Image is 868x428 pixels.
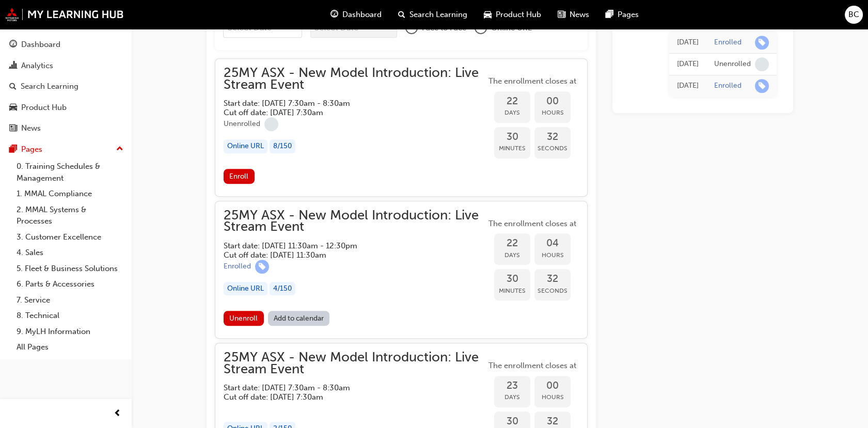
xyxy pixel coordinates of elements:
[486,75,579,87] span: The enrollment closes at
[21,81,78,92] div: Search Learning
[21,60,53,72] div: Analytics
[12,292,128,308] a: 7. Service
[534,380,571,392] span: 00
[484,8,492,21] span: car-icon
[494,142,530,154] span: Minutes
[224,99,469,108] h5: Start date: [DATE] 7:30am - 8:30am
[255,260,269,274] span: learningRecordVerb_ENROLL-icon
[494,131,530,143] span: 30
[534,391,571,403] span: Hours
[677,37,699,49] div: Tue Sep 30 2025 09:29:04 GMT+0800 (Australian Western Standard Time)
[264,117,278,131] span: learningRecordVerb_NONE-icon
[224,67,579,188] button: 25MY ASX - New Model Introduction: Live Stream EventStart date: [DATE] 7:30am - 8:30am Cut off da...
[534,142,571,154] span: Seconds
[224,352,486,375] span: 25MY ASX - New Model Introduction: Live Stream Event
[677,58,699,70] div: Tue Sep 30 2025 09:24:09 GMT+0800 (Australian Western Standard Time)
[21,39,60,51] div: Dashboard
[268,311,330,326] a: Add to calendar
[21,144,42,155] div: Pages
[224,210,579,330] button: 25MY ASX - New Model Introduction: Live Stream EventStart date: [DATE] 11:30am - 12:30pm Cut off ...
[5,8,124,21] a: mmal
[322,4,390,25] a: guage-iconDashboard
[4,56,128,75] a: Analytics
[618,9,639,21] span: Pages
[21,122,41,134] div: News
[534,131,571,143] span: 32
[4,140,128,159] button: Pages
[494,96,530,107] span: 22
[390,4,476,25] a: search-iconSearch Learning
[476,4,549,25] a: car-iconProduct Hub
[12,245,128,261] a: 4. Sales
[224,250,469,260] h5: Cut off date: [DATE] 11:30am
[12,261,128,277] a: 5. Fleet & Business Solutions
[9,61,17,71] span: chart-icon
[224,311,264,326] button: Unenroll
[549,4,597,25] a: news-iconNews
[409,9,467,21] span: Search Learning
[494,107,530,119] span: Days
[494,391,530,403] span: Days
[224,241,469,250] h5: Start date: [DATE] 11:30am - 12:30pm
[224,67,486,90] span: 25MY ASX - New Model Introduction: Live Stream Event
[494,285,530,297] span: Minutes
[714,81,741,91] div: Enrolled
[398,8,405,21] span: search-icon
[4,119,128,138] a: News
[534,416,571,427] span: 32
[224,383,469,392] h5: Start date: [DATE] 7:30am - 8:30am
[12,308,128,324] a: 8. Technical
[330,8,338,21] span: guage-icon
[12,158,128,186] a: 0. Training Schedules & Management
[494,416,530,427] span: 30
[342,9,382,21] span: Dashboard
[755,79,769,93] span: learningRecordVerb_ENROLL-icon
[9,103,17,113] span: car-icon
[224,139,267,153] div: Online URL
[534,273,571,285] span: 32
[845,6,863,24] button: BC
[270,139,295,153] div: 8 / 150
[224,169,255,184] button: Enroll
[12,186,128,202] a: 1. MMAL Compliance
[21,102,67,114] div: Product Hub
[606,8,613,21] span: pages-icon
[224,108,469,117] h5: Cut off date: [DATE] 7:30am
[270,282,295,296] div: 4 / 150
[534,96,571,107] span: 00
[9,145,17,154] span: pages-icon
[494,249,530,261] span: Days
[12,229,128,245] a: 3. Customer Excellence
[755,57,769,71] span: learningRecordVerb_NONE-icon
[12,202,128,229] a: 2. MMAL Systems & Processes
[714,59,751,69] div: Unenrolled
[114,407,121,420] span: prev-icon
[486,218,579,230] span: The enrollment closes at
[755,36,769,50] span: learningRecordVerb_ENROLL-icon
[677,80,699,92] div: Tue Sep 30 2025 09:23:36 GMT+0800 (Australian Western Standard Time)
[224,119,260,129] div: Unenrolled
[4,35,128,54] a: Dashboard
[534,249,571,261] span: Hours
[9,124,17,133] span: news-icon
[494,273,530,285] span: 30
[486,360,579,372] span: The enrollment closes at
[597,4,647,25] a: pages-iconPages
[9,82,17,91] span: search-icon
[229,314,258,323] span: Unenroll
[4,33,128,140] button: DashboardAnalyticsSearch LearningProduct HubNews
[494,380,530,392] span: 23
[494,237,530,249] span: 22
[229,172,248,181] span: Enroll
[496,9,541,21] span: Product Hub
[534,237,571,249] span: 04
[12,276,128,292] a: 6. Parts & Accessories
[534,107,571,119] span: Hours
[224,392,469,402] h5: Cut off date: [DATE] 7:30am
[9,40,17,50] span: guage-icon
[116,142,123,156] span: up-icon
[224,262,251,272] div: Enrolled
[558,8,565,21] span: news-icon
[224,210,486,233] span: 25MY ASX - New Model Introduction: Live Stream Event
[12,324,128,340] a: 9. MyLH Information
